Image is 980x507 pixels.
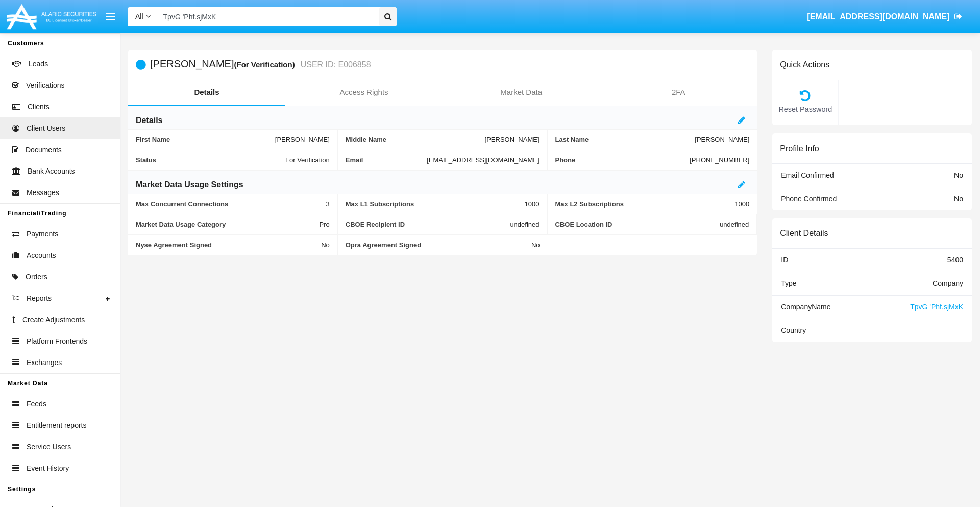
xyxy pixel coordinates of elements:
span: Market Data Usage Category [136,221,320,228]
span: undefined [510,221,539,228]
span: First Name [136,136,275,143]
span: ID [781,256,788,264]
span: Max L1 Subscriptions [346,200,525,208]
span: Phone [555,156,690,164]
span: Type [781,279,796,287]
span: Payments [27,229,58,239]
h5: [PERSON_NAME] [150,59,371,70]
span: Service Users [27,442,71,452]
span: [PERSON_NAME] [485,136,540,143]
span: Phone Confirmed [781,195,837,203]
span: [PHONE_NUMBER] [690,156,749,164]
span: 5400 [947,256,963,264]
h6: Quick Actions [780,60,829,69]
a: [EMAIL_ADDRESS][DOMAIN_NAME] [802,3,967,31]
span: Orders [26,272,47,282]
span: Client Users [27,123,65,134]
span: 3 [326,200,330,208]
div: (For Verification) [234,59,298,70]
span: [EMAIL_ADDRESS][DOMAIN_NAME] [427,156,539,164]
span: Opra Agreement Signed [346,241,531,249]
span: Entitlement reports [27,420,87,431]
span: Nyse Agreement Signed [136,241,321,249]
span: Exchanges [27,357,62,368]
h6: Client Details [780,228,828,238]
a: Details [128,80,285,105]
span: No [954,195,963,203]
span: Verifications [26,80,64,91]
span: Leads [29,59,48,69]
span: Company [933,279,963,287]
span: Status [136,156,285,164]
span: Reports [27,293,52,304]
span: [PERSON_NAME] [275,136,330,143]
span: undefined [720,221,749,228]
span: Last Name [555,136,695,143]
a: 2FA [600,80,757,105]
span: Bank Accounts [28,166,75,177]
span: For Verification [285,156,330,164]
span: Messages [27,187,59,198]
span: All [135,12,143,20]
span: Reset Password [777,104,833,115]
a: All [128,11,158,22]
span: Create Adjustments [22,315,85,325]
span: No [531,241,540,249]
a: Access Rights [285,80,443,105]
span: CBOE Location ID [555,221,720,228]
h6: Profile Info [780,143,819,153]
small: USER ID: E006858 [298,61,371,69]
h6: Details [136,115,162,126]
span: Email Confirmed [781,171,834,179]
span: Event History [27,463,69,474]
span: Middle Name [346,136,485,143]
span: Max Concurrent Connections [136,200,326,208]
span: Feeds [27,399,46,409]
span: TpvG 'Phf.sjMxK [910,303,963,311]
img: Logo image [5,2,98,32]
span: CBOE Recipient ID [346,221,510,228]
span: Pro [320,221,330,228]
span: Company Name [781,303,830,311]
a: Market Data [443,80,600,105]
span: Max L2 Subscriptions [555,200,735,208]
h6: Market Data Usage Settings [136,179,243,190]
span: Clients [28,102,50,112]
span: [EMAIL_ADDRESS][DOMAIN_NAME] [807,12,949,21]
input: Search [158,7,376,26]
span: Email [346,156,427,164]
span: Documents [26,144,62,155]
span: [PERSON_NAME] [695,136,749,143]
span: No [954,171,963,179]
span: Country [781,326,806,334]
span: Platform Frontends [27,336,87,347]
span: 1000 [734,200,749,208]
span: Accounts [27,250,56,261]
span: No [321,241,330,249]
span: 1000 [525,200,540,208]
